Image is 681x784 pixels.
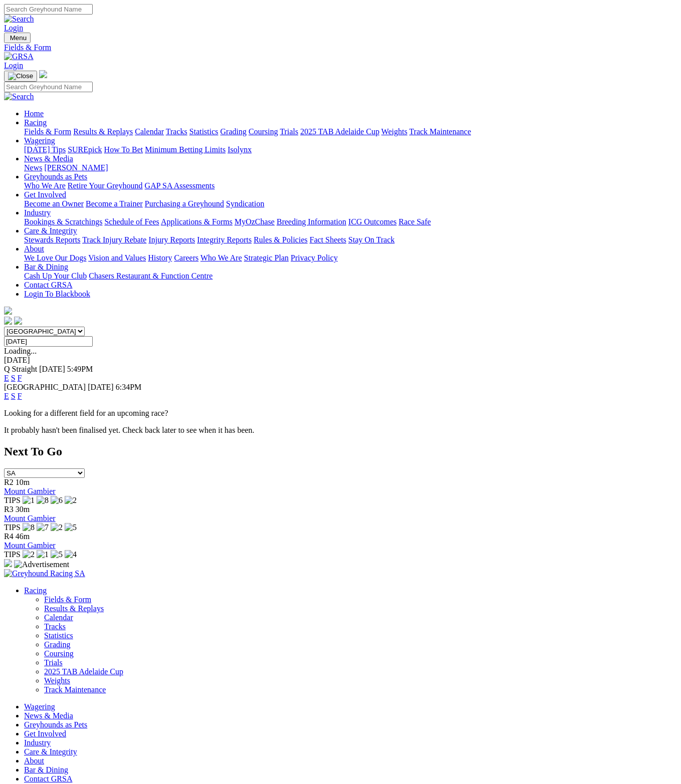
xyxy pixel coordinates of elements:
a: Wagering [24,136,55,145]
a: Isolynx [228,145,252,154]
a: GAP SA Assessments [145,181,215,190]
a: Racing [24,586,47,595]
div: Racing [24,127,677,136]
a: Get Involved [24,190,66,199]
a: Who We Are [200,253,242,262]
a: Fields & Form [4,43,677,52]
a: Tracks [166,127,187,136]
img: Greyhound Racing SA [4,569,85,578]
span: 6:34PM [116,383,142,391]
div: News & Media [24,163,677,172]
div: [DATE] [4,356,677,365]
a: Bookings & Scratchings [24,217,102,226]
input: Search [4,4,93,15]
img: 8 [23,523,35,532]
a: Syndication [226,199,264,208]
a: Chasers Restaurant & Function Centre [89,272,212,280]
a: Care & Integrity [24,747,77,756]
a: Track Maintenance [44,685,106,694]
img: 1 [37,550,49,559]
a: Coursing [249,127,278,136]
a: MyOzChase [235,217,275,226]
a: [DATE] Tips [24,145,66,154]
a: Statistics [44,631,73,640]
a: Purchasing a Greyhound [145,199,224,208]
span: R4 [4,532,14,541]
a: About [24,756,44,765]
span: TIPS [4,496,21,504]
a: Fields & Form [24,127,71,136]
a: Get Involved [24,729,66,738]
a: S [11,392,16,400]
a: Integrity Reports [197,235,252,244]
a: [PERSON_NAME] [44,163,108,172]
a: Privacy Policy [291,253,338,262]
img: Search [4,15,34,24]
a: Rules & Policies [254,235,308,244]
a: Trials [44,658,63,667]
a: Cash Up Your Club [24,272,87,280]
a: About [24,244,44,253]
a: Injury Reports [148,235,195,244]
a: Weights [44,676,70,685]
img: logo-grsa-white.png [39,70,47,78]
span: 5:49PM [67,365,93,373]
img: 2 [23,550,35,559]
a: Tracks [44,622,66,631]
img: GRSA [4,52,34,61]
a: Mount Gambier [4,514,56,522]
a: Schedule of Fees [104,217,159,226]
img: Search [4,92,34,101]
a: Careers [174,253,198,262]
span: 46m [16,532,30,541]
img: 6 [51,496,63,505]
a: We Love Our Dogs [24,253,86,262]
img: 7 [37,523,49,532]
a: News & Media [24,154,73,163]
span: 30m [16,505,30,513]
a: Applications & Forms [161,217,233,226]
a: Fact Sheets [310,235,346,244]
a: Race Safe [398,217,430,226]
a: Login To Blackbook [24,290,90,298]
img: 2 [65,496,77,505]
a: Industry [24,738,51,747]
a: News & Media [24,711,73,720]
a: Contact GRSA [24,281,72,289]
span: TIPS [4,550,21,559]
a: Statistics [189,127,218,136]
p: Looking for a different field for an upcoming race? [4,409,677,418]
span: [DATE] [88,383,114,391]
img: 5 [51,550,63,559]
a: SUREpick [68,145,102,154]
a: Calendar [135,127,164,136]
a: Trials [280,127,298,136]
span: 10m [16,478,30,486]
a: Retire Your Greyhound [68,181,143,190]
div: Greyhounds as Pets [24,181,677,190]
a: Bar & Dining [24,263,68,271]
a: Contact GRSA [24,774,72,783]
a: Minimum Betting Limits [145,145,225,154]
button: Toggle navigation [4,33,31,43]
a: Weights [381,127,407,136]
a: Who We Are [24,181,66,190]
a: Results & Replays [44,604,104,613]
a: ICG Outcomes [348,217,396,226]
a: Mount Gambier [4,541,56,550]
a: Login [4,24,23,32]
img: logo-grsa-white.png [4,307,12,315]
a: Become an Owner [24,199,84,208]
a: Stewards Reports [24,235,80,244]
img: 15187_Greyhounds_GreysPlayCentral_Resize_SA_WebsiteBanner_300x115_2025.jpg [4,559,12,567]
span: R3 [4,505,14,513]
span: [DATE] [39,365,65,373]
a: Grading [44,640,70,649]
div: Care & Integrity [24,235,677,244]
div: Bar & Dining [24,272,677,281]
a: Breeding Information [277,217,346,226]
a: Mount Gambier [4,487,56,495]
a: Wagering [24,702,55,711]
a: Racing [24,118,47,127]
a: Vision and Values [88,253,146,262]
